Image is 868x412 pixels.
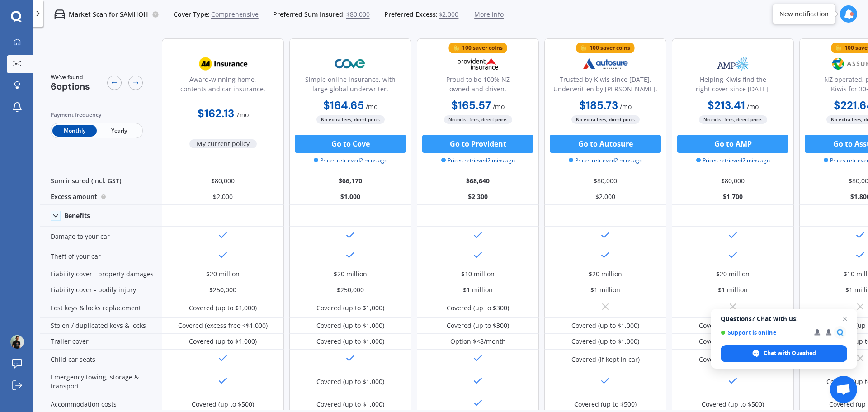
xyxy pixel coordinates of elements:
[316,321,384,330] div: Covered (up to $1,000)
[718,285,748,294] div: $1 million
[447,303,509,313] div: Covered (up to $300)
[337,285,364,294] div: $250,000
[316,115,385,124] span: No extra fees, direct price.
[237,110,249,119] span: / mo
[192,400,254,409] div: Covered (up to $500)
[447,321,509,330] div: Covered (up to $300)
[289,173,411,189] div: $66,170
[702,400,764,409] div: Covered (up to $500)
[211,10,259,19] span: Comprehensive
[699,337,767,346] div: Covered (up to $1,000)
[51,81,90,92] span: 6 options
[544,189,666,205] div: $2,000
[346,10,370,19] span: $80,000
[552,75,659,97] div: Trusted by Kiwis since [DATE]. Underwritten by [PERSON_NAME].
[40,173,162,189] div: Sum insured (incl. GST)
[54,9,65,20] img: car.f15378c7a67c060ca3f3.svg
[571,337,639,346] div: Covered (up to $1,000)
[295,135,406,153] button: Go to Cove
[40,282,162,298] div: Liability cover - bodily injury
[40,298,162,318] div: Lost keys & locks replacement
[40,369,162,394] div: Emergency towing, storage & transport
[544,173,666,189] div: $80,000
[297,75,404,97] div: Simple online insurance, with large global underwriter.
[417,189,539,205] div: $2,300
[366,102,377,111] span: / mo
[321,52,380,75] img: Cove.webp
[162,173,284,189] div: $80,000
[97,125,141,137] span: Yearly
[721,345,847,362] span: Chat with Quashed
[40,334,162,350] div: Trailer cover
[716,270,750,279] div: $20 million
[441,156,515,165] span: Prices retrieved 2 mins ago
[571,355,640,364] div: Covered (if kept in car)
[451,98,491,112] b: $165.57
[316,303,384,313] div: Covered (up to $1,000)
[422,135,533,153] button: Go to Provident
[830,376,857,403] a: Open chat
[316,400,384,409] div: Covered (up to $1,000)
[474,10,504,19] span: More info
[708,98,745,112] b: $213.41
[672,189,794,205] div: $1,700
[40,189,162,205] div: Excess amount
[178,321,268,330] div: Covered (excess free <$1,000)
[463,285,493,294] div: $1 million
[550,135,661,153] button: Go to Autosure
[589,270,622,279] div: $20 million
[462,43,503,52] div: 100 saver coins
[273,10,345,19] span: Preferred Sum Insured:
[40,266,162,282] div: Liability cover - property damages
[189,139,257,148] span: My current policy
[314,156,387,165] span: Prices retrieved 2 mins ago
[289,189,411,205] div: $1,000
[699,355,767,364] div: Covered (if kept in car)
[170,75,276,97] div: Award-winning home, contents and car insurance.
[461,270,495,279] div: $10 million
[189,303,257,313] div: Covered (up to $1,000)
[836,45,842,51] img: points
[672,173,794,189] div: $80,000
[40,350,162,369] div: Child car seats
[162,189,284,205] div: $2,000
[40,318,162,334] div: Stolen / duplicated keys & locks
[439,10,458,19] span: $2,000
[576,52,635,75] img: Autosure.webp
[453,45,460,51] img: points
[699,321,767,330] div: Covered (up to $1,000)
[425,75,531,97] div: Proud to be 100% NZ owned and driven.
[334,270,367,279] div: $20 million
[384,10,438,19] span: Preferred Excess:
[316,337,384,346] div: Covered (up to $1,000)
[571,115,640,124] span: No extra fees, direct price.
[198,106,234,120] b: $162.13
[571,321,639,330] div: Covered (up to $1,000)
[579,98,618,112] b: $185.73
[679,75,786,97] div: Helping Kiwis find the right cover since [DATE].
[747,102,759,111] span: / mo
[569,156,642,165] span: Prices retrieved 2 mins ago
[316,377,384,386] div: Covered (up to $1,000)
[493,102,505,111] span: / mo
[209,285,236,294] div: $250,000
[51,110,143,119] div: Payment frequency
[721,329,808,336] span: Support is online
[206,270,240,279] div: $20 million
[174,10,210,19] span: Cover Type:
[779,9,829,19] div: New notification
[450,337,506,346] div: Option $<8/month
[703,52,763,75] img: AMP.webp
[721,315,847,322] span: Questions? Chat with us!
[193,52,253,75] img: AA.webp
[620,102,632,111] span: / mo
[40,246,162,266] div: Theft of your car
[40,227,162,246] div: Damage to your car
[64,212,90,220] div: Benefits
[699,115,767,124] span: No extra fees, direct price.
[444,115,512,124] span: No extra fees, direct price.
[10,335,24,349] img: AAuE7mDHB5z6_R7s94l21Ar_p5sUfbLyefOz4Ni6a7I6Cw
[52,125,97,137] span: Monthly
[189,337,257,346] div: Covered (up to $1,000)
[448,52,508,75] img: Provident.png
